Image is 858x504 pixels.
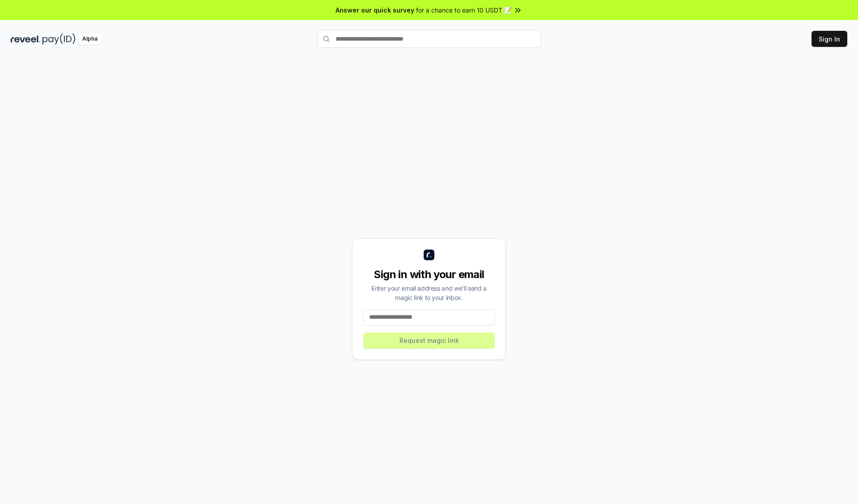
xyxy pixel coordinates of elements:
div: Alpha [77,33,102,45]
img: reveel_dark [11,33,41,45]
img: pay_id [42,33,76,45]
span: Answer our quick survey [336,5,414,15]
img: logo_small [424,250,434,260]
button: Sign In [812,31,847,47]
div: Enter your email address and we’ll send a magic link to your inbox. [363,283,495,302]
div: Sign in with your email [363,267,495,282]
span: for a chance to earn 10 USDT 📝 [416,5,512,15]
